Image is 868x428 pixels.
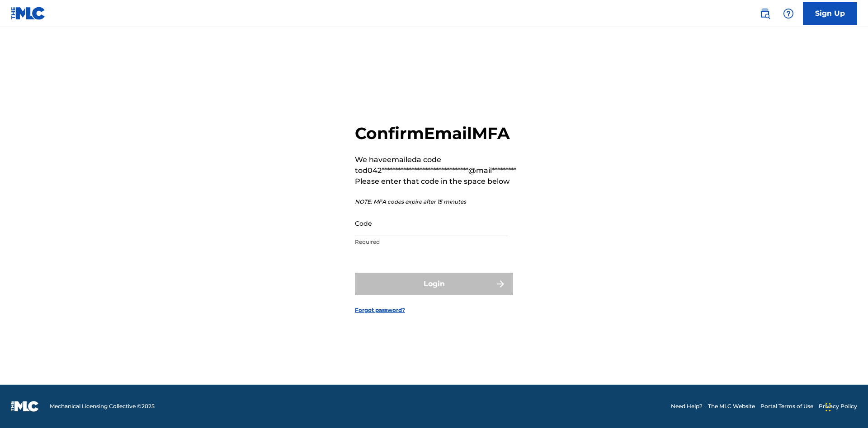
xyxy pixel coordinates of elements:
[759,8,770,19] img: search
[819,402,857,410] a: Privacy Policy
[760,402,813,410] a: Portal Terms of Use
[756,5,774,23] a: Public Search
[355,198,516,206] p: NOTE: MFA codes expire after 15 minutes
[803,2,857,25] a: Sign Up
[355,238,508,246] p: Required
[823,385,868,428] iframe: Chat Widget
[11,7,46,20] img: MLC Logo
[671,402,703,410] a: Need Help?
[355,306,405,314] a: Forgot password?
[355,123,516,144] h2: Confirm Email MFA
[826,394,831,421] div: Drag
[783,8,794,19] img: help
[708,402,755,410] a: The MLC Website
[355,176,516,187] p: Please enter that code in the space below
[779,5,797,23] div: Help
[11,401,39,412] img: logo
[50,402,155,410] span: Mechanical Licensing Collective © 2025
